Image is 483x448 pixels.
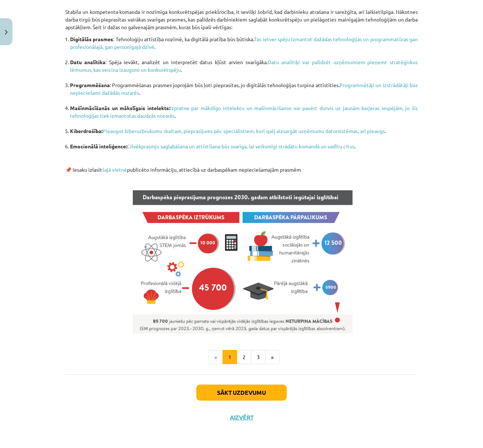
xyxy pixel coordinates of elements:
[70,82,110,88] b: Programmēšana
[103,128,385,134] a: Pieaugot kiberuzbrukumu skaitam, pieprasījums pēc speciālistiem, kuri spēj aizsargāt uzņēmumu dat...
[70,127,418,143] li: .
[265,350,279,365] button: »
[70,105,170,111] strong: Mašīnmācīšanās un mākslīgais intelekts:
[70,81,418,104] li: : Programmēšanas prasmes joprojām būs ļoti pieprasītas, jo digitālās tehnoloģijas turpina attīstī...
[251,350,266,365] button: 3
[65,350,418,365] nav: Page navigation example
[5,30,8,35] img: icon-close-lesson-0947bae3869378f0d4975bcd49f059093ad1ed9edebbc8119c70593378902aed.svg
[70,105,418,119] a: Izpratne par mākslīgo intelektu un mašīnmācīšanos var pavērt durvis uz jaunām karjeras iespējām, ...
[127,143,355,149] a: Cilvēkprasmju saglabāšana un attīstīšana būs svarīga, lai veiksmīgi strādātu komandā un vadītu citus
[70,143,127,149] strong: Emocionālā inteliģence:
[223,350,237,365] button: 1
[70,35,418,58] li: : Tehnoloģiju attīstība nozīmē, ka digitālā pratība būs būtiska. .
[102,166,127,173] a: šajā vietnē
[228,414,255,421] button: Aizvērt
[70,82,418,96] a: Programmētāji un izstrādātāji būs nepieciešami dažādās nozarēs
[70,36,113,42] b: Digitālās prasmes
[237,350,251,365] button: 2
[65,8,418,31] p: Stabila un kompetenta komanda ir nozīmīga konkurētspējas priekšrocība, it sevišķi šobrīd, kad dar...
[70,59,418,73] a: Datu analītiķi var palīdzēt uzņēmumiem pieņemt stratēģiskus lēmumus, kas veicina izaugsmi un konk...
[70,128,103,134] strong: Kiberdrošība:
[128,186,355,334] img: Attēls, kurā ir teksts, ekrānuzņēmums, logotips, tīmekļa lapa Apraksts ģenerēts automātiski
[196,385,287,401] button: Sākt uzdevumu
[70,104,418,127] li: .
[65,166,418,174] p: 📌 Iesaku izlasīt publicēto informāciju, attiecībā uz darbaspēkam nepieciešamajām prasmēm
[70,143,418,150] li: .
[70,58,418,81] li: : Spēja ievākt, analizēt un interpretēt datus kļūst arvien svarīgāka. .
[70,36,418,50] a: Tas ietver spēju izmantot dažādas tehnoloģijas un programmatūras gan profesionālajā, gan personīg...
[70,59,105,65] b: Datu analītika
